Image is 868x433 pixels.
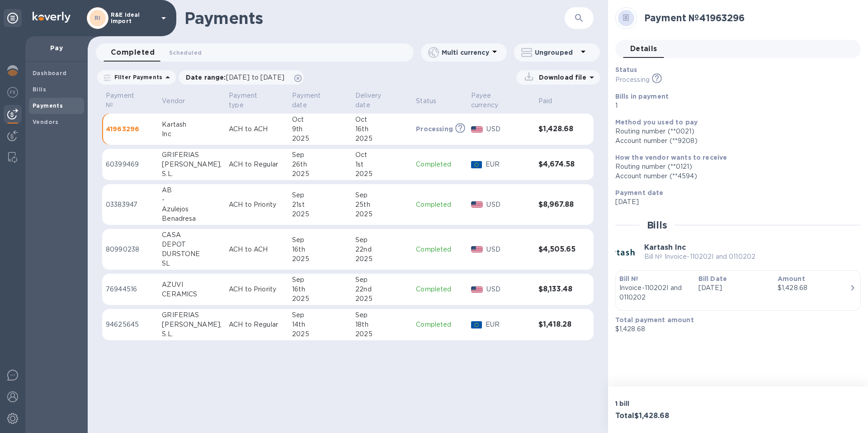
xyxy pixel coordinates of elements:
img: Foreign exchange [7,87,18,98]
b: Bill № [619,275,639,282]
b: Status [615,66,637,73]
p: Completed [416,320,464,329]
div: 22nd [355,245,409,254]
p: Payment date [292,91,336,110]
span: Completed [111,46,155,59]
p: EUR [486,320,531,329]
div: 2025 [355,169,409,179]
div: 1st [355,160,409,169]
p: Pay [33,43,80,52]
div: Kartash [162,120,222,129]
div: [PERSON_NAME], [162,320,222,329]
p: ACH to ACH [229,124,285,134]
span: Paid [538,96,564,106]
div: Oct [355,115,409,124]
h3: $8,133.48 [538,285,576,294]
div: Oct [355,150,409,160]
img: USD [471,246,483,252]
div: 2025 [355,254,409,264]
h3: $1,428.68 [538,125,576,133]
p: Processing [416,124,453,133]
div: - [162,195,222,205]
p: ACH to Regular [229,320,285,329]
p: [DATE] [698,283,770,293]
p: 94625645 [106,320,155,329]
div: Sep [355,190,409,200]
button: Bill №Invoice-110202I and 0110202Bill Date[DATE]Amount$1,428.68 [615,270,861,311]
div: Sep [355,310,409,320]
p: Completed [416,285,464,294]
b: Bills [33,86,46,93]
div: 26th [292,160,348,169]
b: Payment date [615,189,664,196]
h3: Total $1,428.68 [615,412,735,420]
b: Total payment amount [615,316,694,324]
span: Payment date [292,91,348,110]
div: S.L. [162,329,222,339]
div: S.L. [162,169,222,179]
div: Routing number (**0121) [615,162,854,171]
div: DURSTONE [162,249,222,259]
div: Sep [292,235,348,245]
div: Sep [292,310,348,320]
div: AZUVI [162,280,222,290]
div: Account number (**9208) [615,136,854,146]
img: Logo [33,12,71,23]
img: USD [471,286,483,293]
p: R&E Ideal Import [111,12,156,24]
p: ACH to ACH [229,245,285,254]
div: 2025 [292,329,348,339]
div: Inc [162,129,222,139]
div: Benadresa [162,214,222,224]
h3: $4,674.58 [538,160,576,169]
p: Payment type [229,91,273,110]
div: SL [162,259,222,268]
div: DEPOT [162,240,222,249]
p: 60399469 [106,160,155,169]
h2: Bills [647,219,667,231]
p: ACH to Priority [229,285,285,294]
b: RI [94,14,101,21]
p: Status [416,96,436,106]
div: 2025 [355,209,409,219]
div: 2025 [292,294,348,304]
div: GRIFERIAS [162,310,222,320]
span: Vendor [162,96,197,106]
div: Azulejos [162,205,222,214]
p: Invoice-110202I and 0110202 [619,283,691,302]
div: 2025 [355,294,409,304]
div: $1,428.68 [778,283,849,293]
div: Oct [292,115,348,124]
p: Paid [538,96,552,106]
div: 22nd [355,285,409,294]
h3: $8,967.88 [538,200,576,209]
div: 2025 [355,329,409,339]
p: Bill № Invoice-110202I and 0110202 [644,252,755,262]
span: Delivery date [355,91,409,110]
div: Sep [292,190,348,200]
p: ACH to Priority [229,200,285,209]
h2: Payment № 41963296 [644,12,854,24]
p: 03383947 [106,200,155,209]
span: Payee currency [471,91,531,110]
div: 2025 [292,209,348,219]
b: Method you used to pay [615,119,698,126]
p: Vendor [162,96,185,106]
span: Payment type [229,91,285,110]
b: Bill Date [698,275,727,282]
div: 2025 [292,254,348,264]
p: USD [486,200,531,209]
b: Payments [33,102,63,109]
p: Delivery date [355,91,397,110]
img: USD [471,201,483,208]
p: 41963296 [106,124,155,133]
div: Unpin categories [4,9,22,27]
span: Status [416,96,448,106]
div: 9th [292,124,348,134]
b: How the vendor wants to receive [615,154,727,161]
div: GRIFERIAS [162,150,222,160]
div: Routing number (**0021) [615,127,854,136]
div: 18th [355,320,409,329]
div: CASA [162,230,222,240]
div: Sep [292,150,348,160]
